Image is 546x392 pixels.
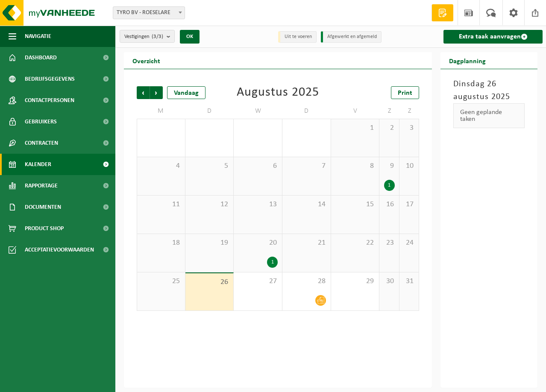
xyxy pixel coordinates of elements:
[238,161,278,171] span: 6
[238,200,278,209] span: 13
[335,200,375,209] span: 15
[404,200,414,209] span: 17
[25,47,57,68] span: Dashboard
[335,277,375,286] span: 29
[25,218,64,239] span: Product Shop
[137,86,150,99] span: Vorige
[180,30,200,44] button: OK
[190,161,229,171] span: 5
[335,161,375,171] span: 8
[404,277,414,286] span: 31
[398,90,412,97] span: Print
[25,26,51,47] span: Navigatie
[331,103,380,119] td: V
[384,238,394,248] span: 23
[384,277,394,286] span: 30
[124,52,169,69] h2: Overzicht
[238,238,278,248] span: 20
[453,103,525,128] div: Geen geplande taken
[141,277,181,286] span: 25
[113,6,185,19] span: TYRO BV - ROESELARE
[25,132,58,154] span: Contracten
[124,30,163,43] span: Vestigingen
[25,90,74,111] span: Contactpersonen
[141,238,181,248] span: 18
[150,86,163,99] span: Volgende
[384,200,394,209] span: 16
[399,103,419,119] td: Z
[238,277,278,286] span: 27
[25,111,57,132] span: Gebruikers
[137,103,185,119] td: M
[391,86,419,99] a: Print
[287,277,326,286] span: 28
[234,103,282,119] td: W
[185,103,234,119] td: D
[335,238,375,248] span: 22
[287,200,326,209] span: 14
[379,103,399,119] td: Z
[287,161,326,171] span: 7
[152,34,163,39] count: (3/3)
[384,161,394,171] span: 9
[453,78,525,103] h3: Dinsdag 26 augustus 2025
[141,200,181,209] span: 11
[25,239,94,260] span: Acceptatievoorwaarden
[278,31,317,43] li: Uit te voeren
[25,154,51,175] span: Kalender
[190,238,229,248] span: 19
[335,123,375,133] span: 1
[190,278,229,287] span: 26
[404,123,414,133] span: 3
[167,86,205,99] div: Vandaag
[267,257,278,268] div: 1
[404,161,414,171] span: 10
[384,180,395,191] div: 1
[120,30,175,43] button: Vestigingen(3/3)
[443,30,543,44] a: Extra taak aanvragen
[190,200,229,209] span: 12
[113,7,185,19] span: TYRO BV - ROESELARE
[25,196,61,218] span: Documenten
[25,68,75,90] span: Bedrijfsgegevens
[321,31,382,43] li: Afgewerkt en afgemeld
[404,238,414,248] span: 24
[440,52,494,69] h2: Dagplanning
[287,238,326,248] span: 21
[237,86,319,99] div: Augustus 2025
[384,123,394,133] span: 2
[141,161,181,171] span: 4
[282,103,331,119] td: D
[25,175,58,196] span: Rapportage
